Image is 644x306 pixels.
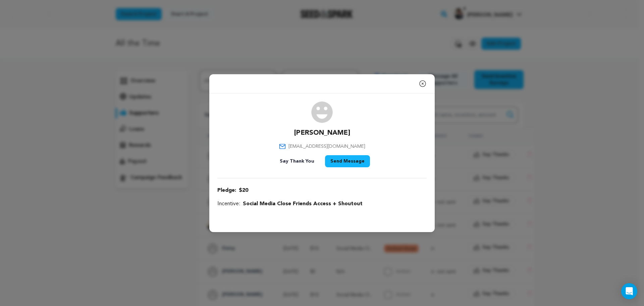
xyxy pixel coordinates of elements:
span: $20 [239,186,248,194]
span: Social Media Close Friends Access + Shoutout [243,200,363,208]
button: Send Message [325,155,370,167]
span: Pledge: [217,186,236,194]
button: Say Thank You [274,155,320,167]
span: [EMAIL_ADDRESS][DOMAIN_NAME] [288,143,365,150]
p: [PERSON_NAME] [294,128,350,138]
span: Incentive: [217,200,240,208]
div: Open Intercom Messenger [621,283,637,299]
img: user.png [311,101,333,123]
